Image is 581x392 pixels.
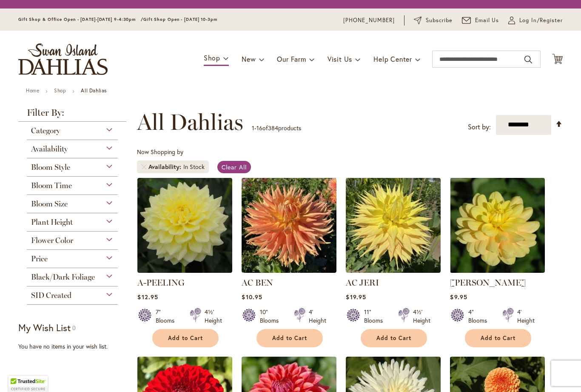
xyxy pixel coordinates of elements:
[156,308,179,325] div: 7" Blooms
[31,126,60,135] span: Category
[413,308,430,325] div: 4½' Height
[242,54,256,63] span: New
[217,161,251,173] a: Clear All
[6,362,30,386] iframe: Launch Accessibility Center
[168,335,203,342] span: Add to Cart
[143,17,217,22] span: Gift Shop Open - [DATE] 10-3pm
[137,178,232,273] img: A-Peeling
[468,119,491,135] label: Sort by:
[373,54,412,63] span: Help Center
[256,124,262,132] span: 16
[31,163,70,172] span: Bloom Style
[508,16,563,25] a: Log In/Register
[152,329,219,347] button: Add to Cart
[31,272,95,282] span: Black/Dark Foliage
[204,53,220,62] span: Shop
[137,293,158,301] span: $12.95
[346,278,379,288] a: AC JERI
[26,87,39,94] a: Home
[137,148,183,156] span: Now Shopping by
[346,293,366,301] span: $19.95
[54,87,66,94] a: Shop
[517,308,535,325] div: 4' Height
[481,335,515,342] span: Add to Cart
[346,178,441,273] img: AC Jeri
[346,266,441,275] a: AC Jeri
[450,266,545,275] a: AHOY MATEY
[31,217,73,227] span: Plant Height
[256,329,323,347] button: Add to Cart
[137,109,243,135] span: All Dahlias
[272,335,307,342] span: Add to Cart
[18,321,71,334] strong: My Wish List
[450,278,526,288] a: [PERSON_NAME]
[81,87,107,94] strong: All Dahlias
[222,163,247,171] span: Clear All
[465,329,531,347] button: Add to Cart
[137,278,185,288] a: A-PEELING
[468,308,492,325] div: 4" Blooms
[450,178,545,273] img: AHOY MATEY
[414,16,453,25] a: Subscribe
[242,293,262,301] span: $10.95
[31,181,72,190] span: Bloom Time
[376,335,411,342] span: Add to Cart
[519,16,563,25] span: Log In/Register
[205,308,222,325] div: 4½' Height
[252,124,254,132] span: 1
[277,54,306,63] span: Our Farm
[18,342,132,351] div: You have no items in your wish list.
[31,144,68,154] span: Availability
[148,163,183,171] span: Availability
[18,108,126,122] strong: Filter By:
[328,54,352,63] span: Visit Us
[361,329,427,347] button: Add to Cart
[18,43,108,75] a: store logo
[309,308,326,325] div: 4' Height
[31,254,48,263] span: Price
[524,53,532,66] button: Search
[31,291,71,300] span: SID Created
[242,178,336,273] img: AC BEN
[343,16,395,25] a: [PHONE_NUMBER]
[18,17,143,22] span: Gift Shop & Office Open - [DATE]-[DATE] 9-4:30pm /
[141,164,146,169] a: Remove Availability In Stock
[242,266,336,275] a: AC BEN
[426,16,453,25] span: Subscribe
[252,121,301,135] p: - of products
[364,308,388,325] div: 11" Blooms
[242,278,273,288] a: AC BEN
[31,199,68,209] span: Bloom Size
[268,124,278,132] span: 384
[137,266,232,275] a: A-Peeling
[450,293,467,301] span: $9.95
[183,163,205,171] div: In Stock
[475,16,499,25] span: Email Us
[31,236,73,245] span: Flower Color
[260,308,284,325] div: 10" Blooms
[462,16,499,25] a: Email Us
